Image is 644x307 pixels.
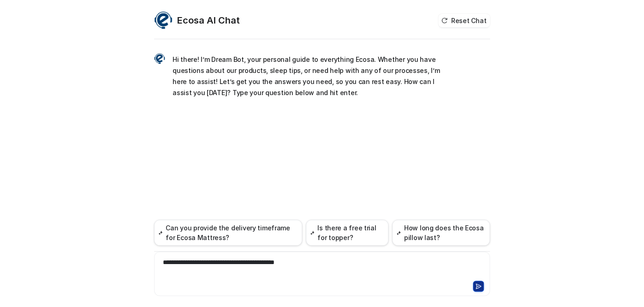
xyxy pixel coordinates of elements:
button: Is there a free trial for topper? [306,220,388,246]
p: Hi there! I’m Dream Bot, your personal guide to everything Ecosa. Whether you have questions abou... [173,54,442,98]
h2: Ecosa AI Chat [177,14,240,27]
button: Can you provide the delivery timeframe for Ecosa Mattress? [154,220,302,246]
button: How long does the Ecosa pillow last? [392,220,490,246]
button: Reset Chat [438,14,490,27]
img: Widget [154,53,165,64]
img: Widget [154,11,173,30]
